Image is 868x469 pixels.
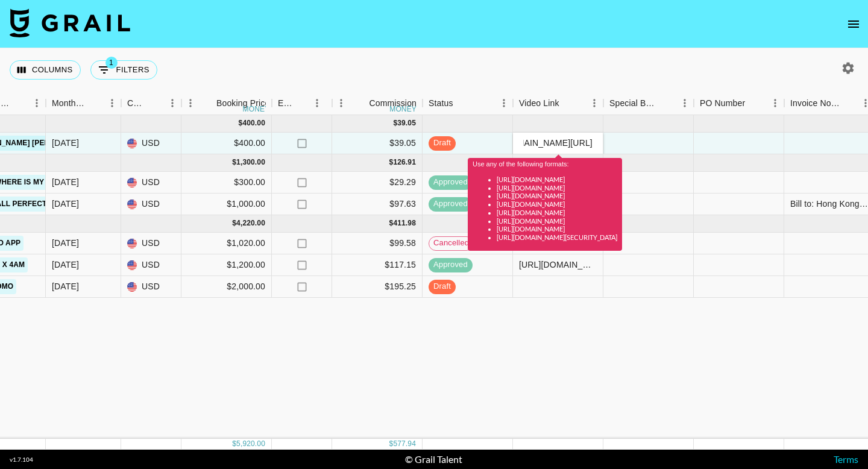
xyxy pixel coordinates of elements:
span: approved [429,177,473,188]
div: 126.91 [393,157,416,168]
div: Bill to: Hong Kong SKIN DivaTech Limited 6/F Manulife Place, 348 Kwun Tong Road, Kowloon, Hong Kong [790,198,868,210]
li: [URL][DOMAIN_NAME] [497,192,617,200]
div: Currency [127,92,146,115]
button: Sort [453,95,470,112]
div: USD [121,276,181,298]
span: approved [429,259,473,271]
div: Sep '25 [52,176,79,188]
li: [URL][DOMAIN_NAME] [497,200,617,209]
div: PO Number [694,92,784,115]
div: $2,000.00 [181,276,272,298]
div: Aug '25 [52,237,79,249]
div: Sep '25 [52,198,79,210]
li: [URL][DOMAIN_NAME][SECURITY_DATA] [497,233,617,242]
div: $29.29 [332,172,423,194]
button: Menu [766,94,784,112]
button: Sort [840,95,857,112]
div: PO Number [700,92,745,115]
div: $ [389,157,394,168]
li: [URL][DOMAIN_NAME] [497,184,617,192]
div: 39.05 [397,118,416,128]
div: Booking Price [216,92,269,115]
div: Month Due [52,92,86,115]
div: $195.25 [332,276,423,298]
button: Sort [146,95,163,112]
button: Menu [332,94,350,112]
div: https://www.tiktok.com/@sv3ngali1/video/7548965467583433997 [519,259,597,271]
div: money [243,105,270,113]
div: Expenses: Remove Commission? [272,92,332,115]
div: Commission [369,92,417,115]
div: 411.98 [393,218,416,228]
div: © Grail Talent [405,453,462,465]
div: $300.00 [181,172,272,194]
div: Use any of the following formats: [473,160,617,242]
span: approved [429,198,473,210]
button: Sort [86,95,103,112]
img: Grail Talent [10,8,130,37]
div: 400.00 [242,118,265,128]
button: Menu [181,94,200,112]
button: Sort [200,95,216,112]
div: 1,300.00 [236,157,265,168]
li: [URL][DOMAIN_NAME] [497,209,617,217]
div: Month Due [46,92,121,115]
div: USD [121,254,181,276]
a: Terms [834,453,858,465]
button: Sort [11,95,28,112]
div: Special Booking Type [609,92,659,115]
button: Show filters [90,60,157,80]
button: Menu [495,94,513,112]
div: Special Booking Type [603,92,694,115]
span: cancelled [429,238,473,249]
div: $ [232,439,236,449]
button: Sort [295,95,312,112]
button: Menu [163,94,181,112]
li: [URL][DOMAIN_NAME] [497,175,617,184]
div: USD [121,172,181,194]
button: Sort [559,95,576,112]
div: Video Link [513,92,603,115]
div: Oct '25 [52,137,79,149]
div: 5,920.00 [236,439,265,449]
div: USD [121,194,181,215]
div: $99.58 [332,233,423,254]
div: $1,000.00 [181,194,272,215]
div: Aug '25 [52,259,79,271]
div: v 1.7.104 [10,456,33,464]
button: Menu [676,94,694,112]
button: Menu [585,94,603,112]
button: Select columns [10,60,81,80]
div: money [389,105,417,113]
li: [URL][DOMAIN_NAME] [497,225,617,233]
div: $ [393,118,397,128]
div: Currency [121,92,181,115]
span: draft [429,281,456,292]
div: USD [121,133,181,154]
div: $97.63 [332,194,423,215]
button: Sort [745,95,762,112]
div: Expenses: Remove Commission? [278,92,295,115]
div: $ [232,157,236,168]
button: Menu [308,94,326,112]
span: 1 [105,57,118,69]
div: Aug '25 [52,280,79,292]
button: Sort [659,95,676,112]
div: Status [429,92,453,115]
div: $ [232,218,236,228]
div: $ [389,439,394,449]
div: $400.00 [181,133,272,154]
div: 4,220.00 [236,218,265,228]
div: 577.94 [393,439,416,449]
li: [URL][DOMAIN_NAME] [497,217,617,225]
button: Menu [28,94,46,112]
span: draft [429,137,456,149]
div: USD [121,233,181,254]
div: $117.15 [332,254,423,276]
button: Sort [352,95,369,112]
div: $ [389,218,394,228]
div: Status [423,92,513,115]
div: $39.05 [332,133,423,154]
div: $1,200.00 [181,254,272,276]
div: Video Link [519,92,559,115]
